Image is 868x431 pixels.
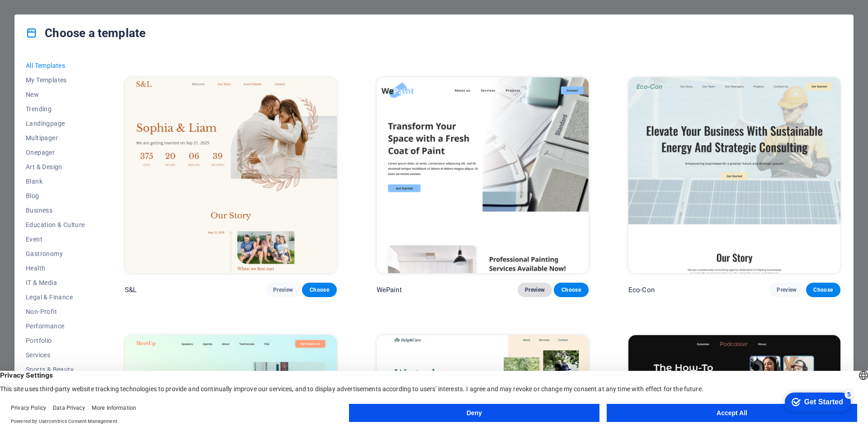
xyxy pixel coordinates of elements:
[26,232,85,246] button: Event
[628,77,840,273] img: Eco-Con
[26,120,85,127] span: Landingpage
[561,286,581,294] span: Choose
[26,174,85,189] button: Blank
[26,275,85,290] button: IT & Media
[26,308,85,315] span: Non-Profit
[26,221,85,228] span: Education & Culture
[377,285,402,294] p: WePaint
[554,283,588,297] button: Choose
[26,265,85,272] span: Health
[26,366,85,373] span: Sports & Beauty
[26,131,85,145] button: Multipager
[806,283,840,297] button: Choose
[26,207,85,214] span: Business
[26,351,85,359] span: Services
[26,203,85,218] button: Business
[26,348,85,362] button: Services
[26,246,85,261] button: Gastronomy
[125,77,337,273] img: S&L
[769,283,804,297] button: Preview
[309,286,329,294] span: Choose
[777,286,797,294] span: Preview
[26,134,85,142] span: Multipager
[26,304,85,319] button: Non-Profit
[26,91,85,98] span: New
[26,58,85,73] button: All Templates
[26,192,85,199] span: Blog
[26,160,85,174] button: Art & Design
[273,286,293,294] span: Preview
[377,77,589,273] img: WePaint
[525,286,545,294] span: Preview
[26,73,85,87] button: My Templates
[26,76,85,84] span: My Templates
[518,283,552,297] button: Preview
[125,285,137,294] p: S&L
[26,145,85,160] button: Onepager
[26,87,85,102] button: New
[26,218,85,232] button: Education & Culture
[628,285,655,294] p: Eco-Con
[26,333,85,348] button: Portfolio
[27,10,66,18] div: Get Started
[26,261,85,275] button: Health
[26,294,85,301] span: Legal & Finance
[26,178,85,185] span: Blank
[26,236,85,243] span: Event
[26,102,85,116] button: Trending
[26,337,85,344] span: Portfolio
[26,290,85,304] button: Legal & Finance
[26,362,85,377] button: Sports & Beauty
[67,2,76,11] div: 5
[26,319,85,333] button: Performance
[26,322,85,330] span: Performance
[26,279,85,286] span: IT & Media
[26,250,85,257] span: Gastronomy
[7,5,73,24] div: Get Started 5 items remaining, 0% complete
[26,149,85,156] span: Onepager
[302,283,336,297] button: Choose
[26,189,85,203] button: Blog
[26,26,146,40] h4: Choose a template
[266,283,300,297] button: Preview
[26,62,85,69] span: All Templates
[26,163,85,171] span: Art & Design
[26,116,85,131] button: Landingpage
[26,105,85,113] span: Trending
[813,286,833,294] span: Choose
